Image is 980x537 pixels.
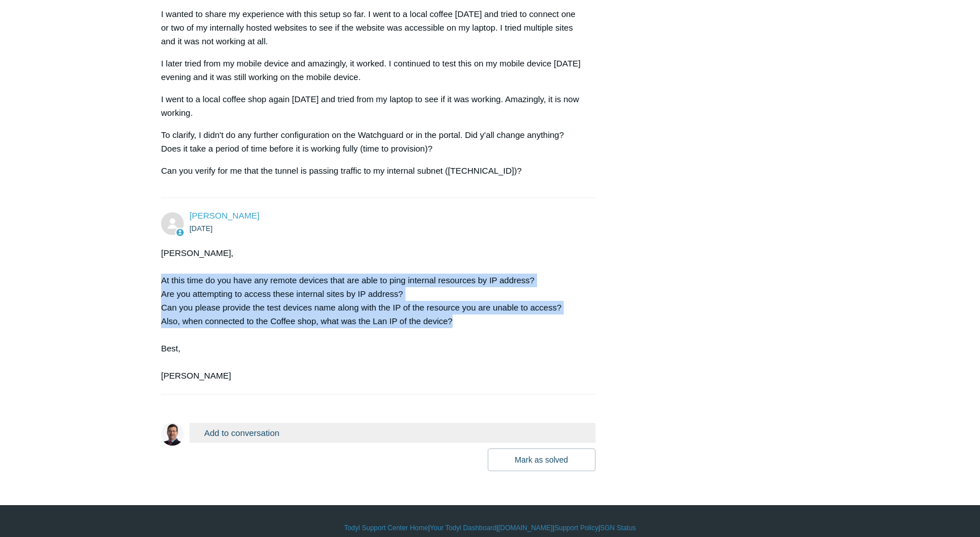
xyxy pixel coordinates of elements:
[161,164,584,178] p: Can you verify for me that the tunnel is passing traffic to my internal subnet ([TECHNICAL_ID])?
[189,211,259,220] a: [PERSON_NAME]
[189,224,213,233] time: 09/29/2025, 13:16
[161,523,819,533] div: | | | |
[189,211,259,220] span: Kris Haire
[600,523,636,533] a: SGN Status
[161,128,584,156] p: To clarify, I didn't do any further configuration on the Watchguard or in the portal. Did y'all c...
[161,246,584,383] div: [PERSON_NAME], At this time do you have any remote devices that are able to ping internal resourc...
[430,523,496,533] a: Your Todyl Dashboard
[189,423,595,443] button: Add to conversation
[161,57,584,84] p: I later tried from my mobile device and amazingly, it worked. I continued to test this on my mobi...
[161,93,584,120] p: I went to a local coffee shop again [DATE] and tried from my laptop to see if it was working. Ama...
[555,523,598,533] a: Support Policy
[498,523,552,533] a: [DOMAIN_NAME]
[488,448,595,471] button: Mark as solved
[161,7,584,48] p: I wanted to share my experience with this setup so far. I went to a local coffee [DATE] and tried...
[344,523,428,533] a: Todyl Support Center Home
